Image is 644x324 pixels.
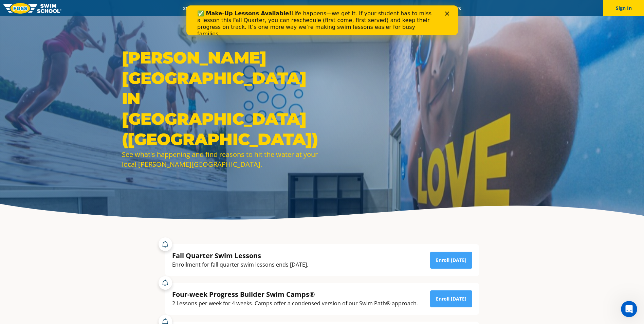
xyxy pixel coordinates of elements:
a: Swim Path® Program [248,5,308,12]
a: About FOSS [308,5,346,12]
a: Blog [417,5,439,12]
a: Enroll [DATE] [430,252,472,269]
img: FOSS Swim School Logo [3,3,61,14]
div: Fall Quarter Swim Lessons [172,251,308,260]
div: See what's happening and find reasons to hit the water at your local [PERSON_NAME][GEOGRAPHIC_DATA]. [122,149,319,169]
div: 2 Lessons per week for 4 weeks. Camps offer a condensed version of our Swim Path® approach. [172,299,418,308]
b: ✅ Make-Up Lessons Available! [11,5,105,11]
div: Enrollment for fall quarter swim lessons ends [DATE]. [172,260,308,269]
a: Swim Like [PERSON_NAME] [346,5,418,12]
div: Four-week Progress Builder Swim Camps® [172,290,418,299]
a: Enroll [DATE] [430,290,472,307]
a: Schools [220,5,248,12]
iframe: Intercom live chat banner [186,5,458,35]
a: Careers [439,5,467,12]
a: 2025 Calendar [177,5,220,12]
div: Close [259,6,265,10]
div: Life happens—we get it. If your student has to miss a lesson this Fall Quarter, you can reschedul... [11,5,250,32]
h1: [PERSON_NAME][GEOGRAPHIC_DATA] in [GEOGRAPHIC_DATA] ([GEOGRAPHIC_DATA]) [122,48,319,149]
iframe: Intercom live chat [621,301,637,317]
